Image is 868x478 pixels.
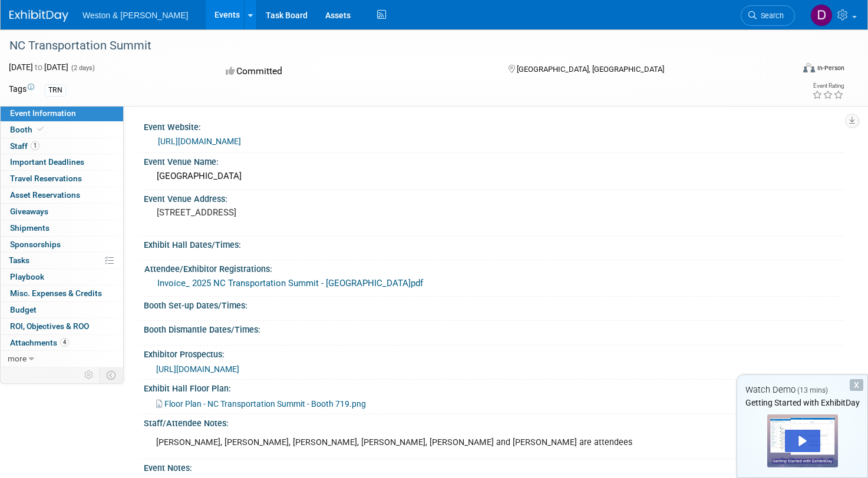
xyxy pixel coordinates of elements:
[757,11,784,20] span: Search
[70,64,95,72] span: (2 days)
[10,190,80,200] span: Asset Reservations
[1,122,123,138] a: Booth
[9,10,68,22] img: ExhibitDay
[148,431,709,454] div: [PERSON_NAME], [PERSON_NAME], [PERSON_NAME], [PERSON_NAME], [PERSON_NAME] and [PERSON_NAME] are a...
[10,240,61,249] span: Sponsorships
[144,297,844,311] div: Booth Set-up Dates/Times:
[1,220,123,236] a: Shipments
[10,141,39,151] span: Staff
[38,126,44,132] i: Booth reservation complete
[741,5,795,26] a: Search
[812,83,844,89] div: Event Rating
[10,108,76,118] span: Event Information
[82,11,188,20] span: Weston & [PERSON_NAME]
[803,63,815,72] img: Format-Inperson.png
[1,237,123,253] a: Sponsorships
[156,364,239,374] a: [URL][DOMAIN_NAME]
[9,255,29,265] span: Tasks
[1,351,123,367] a: more
[144,260,839,275] div: Attendee/Exhibitor Registrations:
[9,83,34,97] td: Tags
[850,379,863,391] div: Dismiss
[144,236,844,251] div: Exhibit Hall Dates/Times:
[10,305,37,314] span: Budget
[10,125,46,134] span: Booth
[158,137,241,146] a: [URL][DOMAIN_NAME]
[9,62,68,72] span: [DATE] [DATE]
[1,335,123,351] a: Attachments4
[10,157,84,167] span: Important Deadlines
[1,171,123,187] a: Travel Reservations
[164,399,366,409] span: Floor Plan - NC Transportation Summit - Booth 719.png
[144,118,844,133] div: Event Website:
[1,269,123,285] a: Playbook
[144,321,844,336] div: Booth Dismantle Dates/Times:
[60,338,69,347] span: 4
[31,141,39,150] span: 1
[153,167,836,185] div: [GEOGRAPHIC_DATA]
[45,84,66,97] div: TRN
[1,318,123,334] a: ROI, Objectives & ROO
[157,207,423,218] pre: [STREET_ADDRESS]
[33,62,44,72] span: to
[157,278,423,288] a: Invoice_ 2025 NC Transportation Summit - [GEOGRAPHIC_DATA]pdf
[1,154,123,170] a: Important Deadlines
[144,346,844,360] div: Exhibitor Prospectus:
[10,223,49,233] span: Shipments
[144,414,844,429] div: Staff/Attendee Notes:
[797,386,828,394] span: (13 mins)
[1,105,123,121] a: Event Information
[1,302,123,318] a: Budget
[1,204,123,220] a: Giveaways
[737,397,867,409] div: Getting Started with ExhibitDay
[810,4,833,26] img: Daniel Herzog
[737,384,867,396] div: Watch Demo
[1,138,123,154] a: Staff1
[785,430,820,452] div: Play
[517,65,664,74] span: [GEOGRAPHIC_DATA], [GEOGRAPHIC_DATA]
[144,459,844,474] div: Event Notes:
[144,190,844,205] div: Event Venue Address:
[144,153,844,168] div: Event Venue Name:
[10,288,102,298] span: Misc. Expenses & Credits
[10,338,69,347] span: Attachments
[720,61,844,79] div: Event Format
[1,286,123,301] a: Misc. Expenses & Credits
[1,253,123,268] a: Tasks
[222,61,489,82] div: Committed
[144,380,844,394] div: Exhibit Hall Floor Plan:
[10,207,48,216] span: Giveaways
[1,187,123,203] a: Asset Reservations
[10,272,44,281] span: Playbook
[156,399,366,409] a: Floor Plan - NC Transportation Summit - Booth 719.png
[10,174,82,183] span: Travel Reservations
[10,321,89,331] span: ROI, Objectives & ROO
[5,35,773,57] div: NC Transportation Summit
[100,367,124,383] td: Toggle Event Tabs
[79,367,100,383] td: Personalize Event Tab Strip
[817,64,844,72] div: In-Person
[8,354,27,363] span: more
